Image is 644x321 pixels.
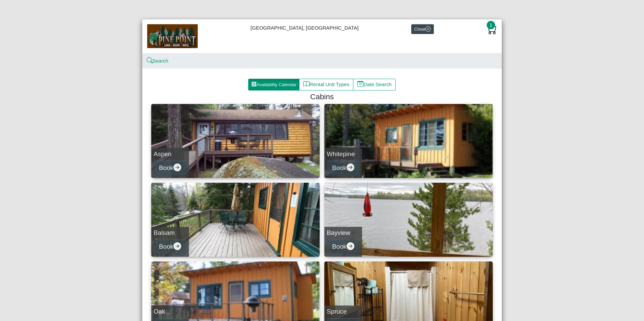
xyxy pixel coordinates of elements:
button: Bookarrow right circle fill [327,239,360,254]
button: Bookarrow right circle fill [327,160,360,176]
h4: Cabins [154,92,490,101]
h5: Aspen [154,150,187,158]
button: Closex circle [411,24,434,34]
img: b144ff98-a7e1-49bd-98da-e9ae77355310.jpg [147,24,198,48]
svg: arrow right circle fill [173,242,181,250]
h5: Oak [154,308,187,316]
span: 1 [487,21,495,29]
h5: Bayview [327,229,360,237]
h5: Balsam [154,229,187,237]
div: [GEOGRAPHIC_DATA], [GEOGRAPHIC_DATA] [142,19,502,53]
svg: search [147,58,152,63]
h5: Spruce [327,308,360,316]
button: Bookarrow right circle fill [154,239,187,254]
svg: grid3x3 gap fill [251,81,257,87]
button: grid3x3 gap fillAvailability Calendar [248,79,299,91]
button: bookRental Unit Types [299,79,353,91]
svg: book [303,81,310,87]
svg: calendar date [357,81,364,87]
svg: arrow right circle fill [347,242,354,250]
button: calendar dateDate Search [353,79,396,91]
svg: arrow right circle fill [173,164,181,171]
h5: Whitepine [327,150,360,158]
svg: arrow right circle fill [347,164,354,171]
svg: cart [487,24,497,34]
svg: x circle [425,26,431,32]
button: Bookarrow right circle fill [154,160,187,176]
a: searchSearch [147,58,168,64]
